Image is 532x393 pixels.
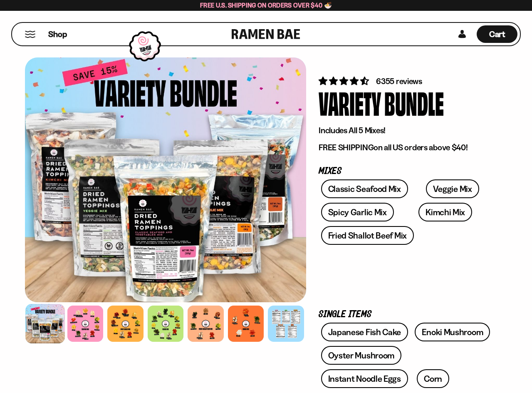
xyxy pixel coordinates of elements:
p: on all US orders above $40! [319,142,495,153]
span: Cart [489,29,505,39]
span: 6355 reviews [376,76,422,86]
div: Bundle [384,87,444,118]
span: Shop [48,29,67,40]
a: Kimchi Mix [418,203,472,221]
strong: FREE SHIPPING [319,142,374,152]
a: Classic Seafood Mix [321,179,408,198]
span: 4.63 stars [319,76,371,86]
p: Includes All 5 Mixes! [319,125,495,136]
button: Mobile Menu Trigger [25,31,36,38]
a: Instant Noodle Eggs [321,369,408,388]
a: Corn [417,369,449,388]
a: Spicy Garlic Mix [321,203,394,221]
a: Shop [48,25,67,43]
a: Fried Shallot Beef Mix [321,226,414,245]
span: Free U.S. Shipping on Orders over $40 🍜 [200,1,332,9]
a: Veggie Mix [426,179,479,198]
a: Oyster Mushroom [321,346,402,365]
p: Single Items [319,311,495,318]
div: Cart [477,23,517,45]
p: Mixes [319,167,495,175]
a: Japanese Fish Cake [321,323,408,341]
a: Enoki Mushroom [415,323,490,341]
div: Variety [319,87,381,118]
